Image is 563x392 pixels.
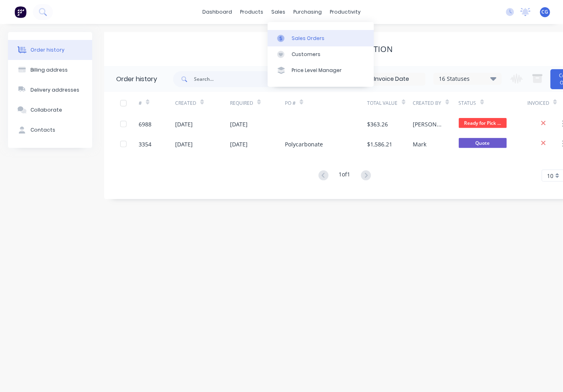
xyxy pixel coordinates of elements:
div: [PERSON_NAME] [413,120,443,128]
div: 6988 [139,120,151,128]
div: sales [267,6,289,18]
a: Customers [268,46,374,62]
div: [DATE] [175,140,193,148]
div: Polycarbonate [285,140,323,148]
div: 16 Statuses [434,74,501,83]
button: Billing address [8,60,92,80]
div: 1 of 1 [339,170,351,182]
div: Total Value [367,92,413,114]
input: Search... [194,71,273,87]
span: CG [542,8,549,16]
div: Created By [413,100,442,107]
div: Order history [116,74,157,84]
div: PO # [285,100,296,107]
input: Invoice Date [358,73,425,85]
div: Mark [413,140,427,148]
div: Price Level Manager [292,67,342,74]
div: [DATE] [230,120,248,128]
div: Delivery addresses [30,86,79,94]
span: Quote [459,138,507,148]
button: Order history [8,40,92,60]
div: Required [230,100,253,107]
a: Price Level Manager [268,62,374,78]
div: Created [175,92,230,114]
span: 10 [547,172,553,180]
img: Factory [14,6,26,18]
div: PO # [285,92,367,114]
div: products [236,6,267,18]
div: Collaborate [30,106,62,114]
div: 3354 [139,140,151,148]
div: Invoiced [527,100,549,107]
div: # [139,100,142,107]
div: Status [459,100,476,107]
div: purchasing [289,6,326,18]
button: Delivery addresses [8,80,92,100]
button: Contacts [8,120,92,140]
div: [DATE] [175,120,193,128]
div: Contacts [30,126,55,134]
a: dashboard [198,6,236,18]
div: Sales Orders [292,35,325,42]
div: Required [230,92,285,114]
div: # [139,92,175,114]
div: Created [175,100,196,107]
div: Total Value [367,100,398,107]
div: Created By [413,92,459,114]
button: Collaborate [8,100,92,120]
div: $1,586.21 [367,140,393,148]
div: productivity [326,6,365,18]
div: $363.26 [367,120,388,128]
div: [DATE] [230,140,248,148]
div: Billing address [30,66,68,74]
span: Ready for Pick ... [459,118,507,128]
div: Status [459,92,527,114]
div: Order history [30,46,65,54]
a: Sales Orders [268,30,374,46]
div: Customers [292,51,321,58]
